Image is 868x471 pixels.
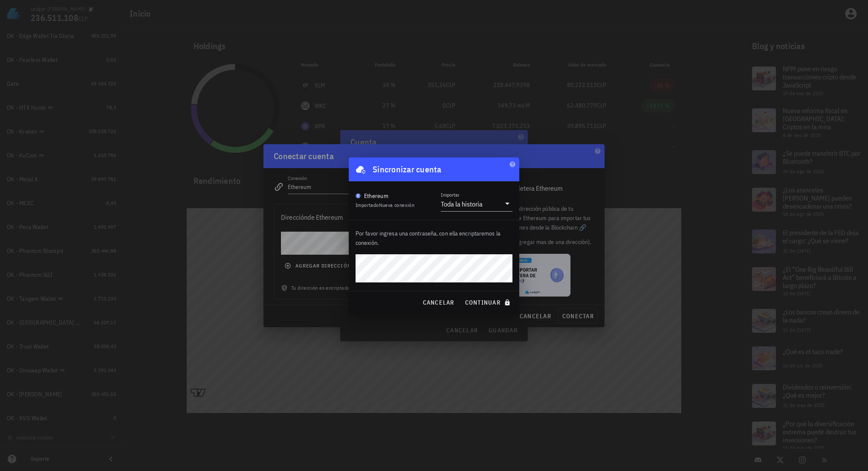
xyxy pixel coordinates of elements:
span: Nueva conexión [379,202,415,208]
div: Toda la historia [441,200,483,208]
button: cancelar [419,295,457,310]
p: Por favor ingresa una contraseña, con ella encriptaremos la conexión. [356,229,512,247]
button: continuar [461,295,516,310]
div: Ethereum [364,192,388,200]
img: eth.svg [356,193,361,198]
span: Importado [356,202,414,208]
div: Sincronizar cuenta [373,163,442,176]
span: continuar [465,299,512,306]
div: ImportarToda la historia [441,197,512,211]
label: Importar [441,192,460,198]
span: cancelar [422,299,454,306]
